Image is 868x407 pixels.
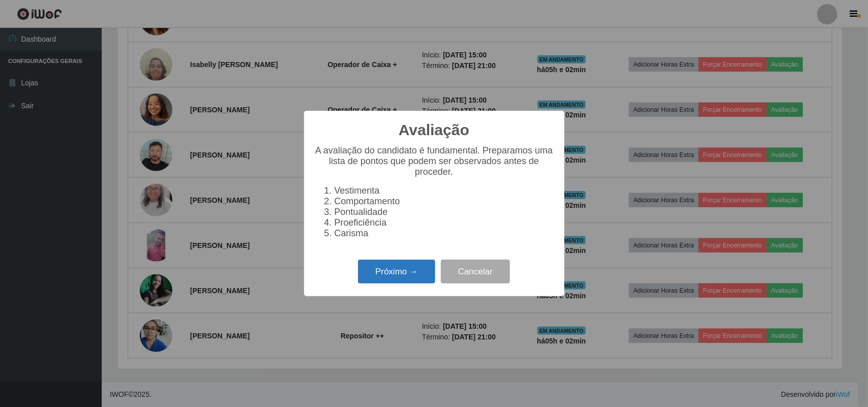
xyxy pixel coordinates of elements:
button: Cancelar [441,260,510,284]
li: Vestimenta [335,185,554,196]
h2: Avaliação [399,121,469,139]
li: Proeficiência [335,217,554,228]
li: Pontualidade [335,207,554,217]
p: A avaliação do candidato é fundamental. Preparamos uma lista de pontos que podem ser observados a... [314,145,554,177]
li: Comportamento [335,196,554,207]
li: Carisma [335,228,554,239]
button: Próximo → [358,260,435,284]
